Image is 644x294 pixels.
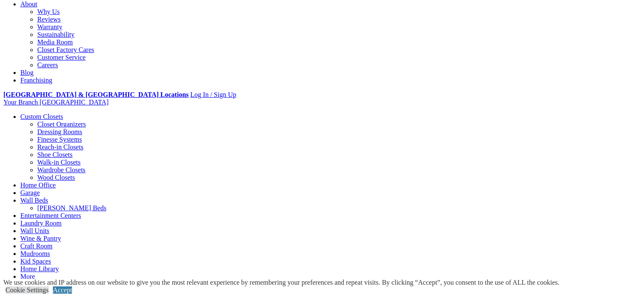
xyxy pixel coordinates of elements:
[20,212,81,219] a: Entertainment Centers
[37,23,62,30] a: Warranty
[37,151,72,158] a: Shoe Closets
[37,143,83,151] a: Reach-in Closets
[3,279,559,286] div: We use cookies and IP address on our website to give you the most relevant experience by remember...
[20,250,50,257] a: Mudrooms
[20,69,33,76] a: Blog
[37,121,86,128] a: Closet Organizers
[37,166,86,173] a: Wardrobe Closets
[37,31,75,38] a: Sustainability
[20,242,53,250] a: Craft Room
[37,54,86,61] a: Customer Service
[37,159,80,166] a: Walk-in Closets
[37,38,73,46] a: Media Room
[20,77,53,84] a: Franchising
[3,91,188,98] a: [GEOGRAPHIC_DATA] & [GEOGRAPHIC_DATA] Locations
[37,136,82,143] a: Finesse Systems
[20,258,51,265] a: Kid Spaces
[37,128,82,135] a: Dressing Rooms
[20,189,40,196] a: Garage
[20,235,61,242] a: Wine & Pantry
[37,61,58,69] a: Careers
[53,286,72,294] a: Accept
[20,227,49,234] a: Wall Units
[37,8,60,15] a: Why Us
[20,113,63,120] a: Custom Closets
[20,265,59,272] a: Home Library
[37,174,75,181] a: Wood Closets
[37,16,61,23] a: Reviews
[20,197,48,204] a: Wall Beds
[6,286,49,294] a: Cookie Settings
[3,99,109,106] a: Your Branch [GEOGRAPHIC_DATA]
[20,0,37,8] a: About
[20,220,61,227] a: Laundry Room
[20,181,56,189] a: Home Office
[3,99,38,106] span: Your Branch
[37,204,106,212] a: [PERSON_NAME] Beds
[20,273,35,280] a: More menu text will display only on big screen
[37,46,94,53] a: Closet Factory Cares
[190,91,236,98] a: Log In / Sign Up
[39,99,108,106] span: [GEOGRAPHIC_DATA]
